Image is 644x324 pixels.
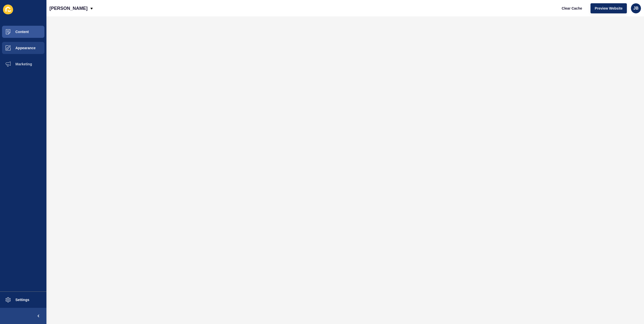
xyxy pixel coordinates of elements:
span: Preview Website [595,6,623,11]
button: Clear Cache [557,3,586,13]
p: [PERSON_NAME] [49,2,88,15]
button: Preview Website [591,3,627,13]
span: Clear Cache [562,6,582,11]
span: JB [633,6,638,11]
